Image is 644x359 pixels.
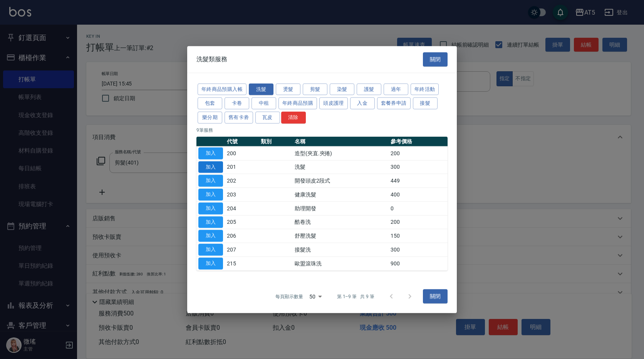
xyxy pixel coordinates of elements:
button: 加入 [198,161,223,173]
td: 203 [225,188,259,201]
button: 加入 [198,202,223,214]
button: 燙髮 [276,83,300,95]
td: 205 [225,215,259,229]
td: 200 [225,146,259,160]
button: 年終商品預購入帳 [198,83,247,95]
td: 舒壓洗髮 [293,229,389,243]
button: 加入 [198,230,223,242]
button: 剪髮 [303,83,327,95]
button: 樂分期 [198,112,222,124]
td: 0 [389,201,448,215]
td: 200 [389,146,448,160]
div: 50 [306,286,325,307]
button: 洗髮 [249,83,273,95]
button: 過年 [384,83,408,95]
th: 類別 [259,136,293,146]
p: 每頁顯示數量 [275,293,303,300]
button: 護髮 [357,83,381,95]
button: 舊有卡劵 [225,112,253,124]
p: 第 1–9 筆 共 9 筆 [337,293,374,300]
td: 204 [225,201,259,215]
td: 酷卷洗 [293,215,389,229]
td: 開發頭皮2段式 [293,174,389,188]
td: 206 [225,229,259,243]
th: 參考價格 [389,136,448,146]
td: 300 [389,160,448,174]
button: 加入 [198,216,223,228]
span: 洗髮類服務 [196,55,227,63]
td: 201 [225,160,259,174]
td: 449 [389,174,448,188]
td: 健康洗髮 [293,188,389,201]
td: 300 [389,243,448,257]
td: 150 [389,229,448,243]
button: 套餐券申請 [377,97,411,109]
td: 歐盟滾珠洗 [293,257,389,270]
button: 年終商品預購 [278,97,317,109]
td: 助理開發 [293,201,389,215]
button: 瓦皮 [255,112,280,124]
button: 加入 [198,175,223,187]
td: 200 [389,215,448,229]
button: 加入 [198,244,223,256]
button: 入金 [350,97,375,109]
p: 9 筆服務 [196,126,448,133]
td: 接髮洗 [293,243,389,257]
button: 加入 [198,257,223,269]
td: 202 [225,174,259,188]
td: 900 [389,257,448,270]
button: 接髮 [413,97,438,109]
th: 代號 [225,136,259,146]
td: 400 [389,188,448,201]
td: 215 [225,257,259,270]
button: 關閉 [423,289,448,304]
th: 名稱 [293,136,389,146]
button: 頭皮護理 [319,97,348,109]
button: 加入 [198,189,223,201]
button: 清除 [281,112,306,124]
td: 207 [225,243,259,257]
button: 染髮 [330,83,354,95]
button: 關閉 [423,52,448,67]
button: 包套 [198,97,222,109]
td: 造型(夾直.夾捲) [293,146,389,160]
td: 洗髮 [293,160,389,174]
button: 加入 [198,147,223,159]
button: 年終活動 [411,83,439,95]
button: 中租 [252,97,276,109]
button: 卡卷 [225,97,249,109]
